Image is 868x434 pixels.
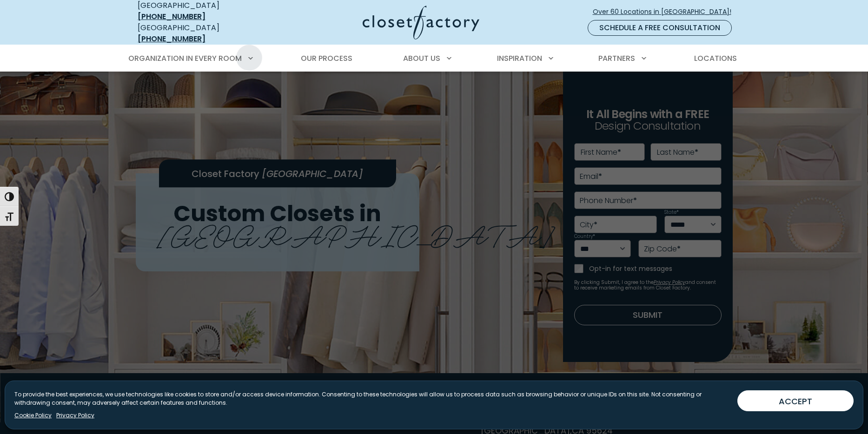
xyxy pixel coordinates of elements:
a: Over 60 Locations in [GEOGRAPHIC_DATA]! [592,4,739,20]
p: To provide the best experiences, we use technologies like cookies to store and/or access device i... [14,390,730,407]
span: Partners [598,53,635,64]
button: ACCEPT [737,390,854,411]
a: [PHONE_NUMBER] [138,33,205,44]
img: Closet Factory Logo [363,6,479,39]
a: Schedule a Free Consultation [588,20,732,36]
span: Over 60 Locations in [GEOGRAPHIC_DATA]! [593,7,739,17]
span: About Us [403,53,440,64]
a: Cookie Policy [14,411,52,420]
a: [PHONE_NUMBER] [138,11,205,22]
div: [GEOGRAPHIC_DATA] [138,22,272,45]
span: Our Process [301,53,352,64]
span: Organization in Every Room [128,53,242,64]
span: Locations [694,53,737,64]
a: Privacy Policy [56,411,94,420]
span: Inspiration [497,53,542,64]
nav: Primary Menu [122,46,747,72]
